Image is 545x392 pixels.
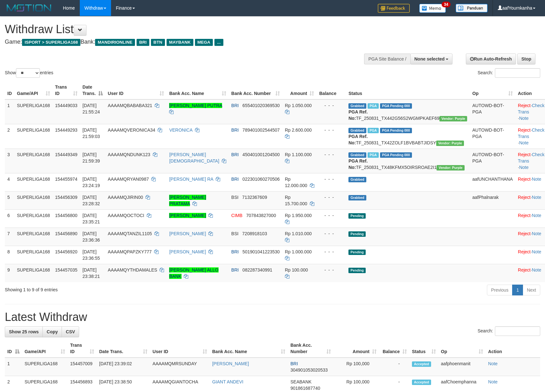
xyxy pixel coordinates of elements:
[285,267,308,272] span: Rp 100.000
[169,213,206,218] a: [PERSON_NAME]
[243,177,280,182] span: Copy 022301060270506 to clipboard
[519,165,529,170] a: Note
[518,267,531,272] a: Reject
[14,81,53,99] th: Game/API: activate to sort column ascending
[317,81,346,99] th: Balance
[55,103,78,108] span: 154449033
[348,250,366,255] span: Pending
[167,81,228,99] th: Bank Acc. Name: activate to sort column ascending
[42,326,62,337] a: Copy
[439,116,467,121] span: Vendor URL: https://trx4.1velocity.biz
[83,103,100,114] span: [DATE] 21:55:24
[5,284,222,293] div: Showing 1 to 9 of 9 entries
[55,213,78,218] span: 154456800
[108,177,149,182] span: AAAAMQRYAN0987
[167,39,193,46] span: MAYBANK
[470,99,515,124] td: AUTOWD-BOT-PGA
[5,264,14,282] td: 9
[95,39,135,46] span: MANDIRIONLINE
[290,379,311,384] span: SEABANK
[108,195,143,200] span: AAAAMQJIRIN00
[14,209,53,228] td: SUPERLIGA168
[5,23,357,36] h1: Withdraw List
[470,124,515,149] td: AUTOWD-BOT-PGA
[333,358,379,376] td: Rp 100,000
[409,339,438,358] th: Status: activate to sort column ascending
[195,39,213,46] span: MEGA
[412,380,431,385] span: Accepted
[108,152,150,157] span: AAAAMQNDUNK123
[169,177,213,182] a: [PERSON_NAME] RA
[348,268,366,273] span: Pending
[231,249,239,254] span: BRI
[5,81,14,99] th: ID
[518,103,544,114] a: Check Trans
[486,339,540,358] th: Action
[5,358,22,376] td: 1
[14,246,53,264] td: SUPERLIGA168
[14,99,53,124] td: SUPERLIGA168
[5,209,14,228] td: 6
[55,152,78,157] span: 154449349
[378,4,410,13] img: Feedback.jpg
[97,339,150,358] th: Date Trans.: activate to sort column ascending
[419,4,446,13] img: Button%20Memo.svg
[282,81,317,99] th: Amount: activate to sort column ascending
[14,124,53,149] td: SUPERLIGA168
[55,267,78,272] span: 154457035
[22,39,80,46] span: ISPORT > SUPERLIGA168
[14,173,53,191] td: SUPERLIGA168
[47,329,58,334] span: Copy
[518,249,531,254] a: Reject
[169,195,206,206] a: [PERSON_NAME] PRATAMA
[532,249,541,254] a: Note
[333,339,379,358] th: Amount: activate to sort column ascending
[83,152,100,163] span: [DATE] 21:59:39
[53,81,80,99] th: Trans ID: activate to sort column ascending
[83,127,100,139] span: [DATE] 21:59:03
[519,140,529,145] a: Note
[346,124,470,149] td: TF_250831_TX42ZOLF1BVBABTJIDSY
[436,141,464,146] span: Vendor URL: https://trx4.1velocity.biz
[150,339,210,358] th: User ID: activate to sort column ascending
[437,165,464,171] span: Vendor URL: https://trx4.1velocity.biz
[5,149,14,173] td: 3
[66,329,75,334] span: CSV
[108,103,152,108] span: AAAAMQBABABA321
[319,176,343,182] div: - - -
[108,267,157,272] span: AAAAMQYTHDAMALES
[285,127,312,133] span: Rp 2.600.000
[319,230,343,237] div: - - -
[62,326,79,337] a: CSV
[55,127,78,133] span: 154449293
[285,249,312,254] span: Rp 1.000.000
[243,267,272,272] span: Copy 082287340991 to clipboard
[410,54,453,64] button: None selected
[68,339,97,358] th: Trans ID: activate to sort column ascending
[243,103,280,108] span: Copy 655401020369530 to clipboard
[212,379,243,384] a: GIANT ANDEVI
[290,367,328,373] span: Copy 304901053020533 to clipboard
[108,127,155,133] span: AAAAMQVERONICA34
[412,361,431,367] span: Accepted
[438,358,486,376] td: aafphoenmanit
[368,152,379,158] span: Marked by aafheankoy
[231,195,239,200] span: BSI
[83,249,100,261] span: [DATE] 23:36:55
[368,128,379,133] span: Marked by aafheankoy
[348,109,368,121] b: PGA Ref. No:
[105,81,167,99] th: User ID: activate to sort column ascending
[83,195,100,206] span: [DATE] 23:28:32
[169,103,222,108] a: [PERSON_NAME] PUTRA
[5,39,357,45] h4: Game: Bank:
[456,4,488,12] img: panduan.png
[488,361,498,366] a: Note
[470,173,515,191] td: aafUNCHANTHANA
[5,3,53,13] img: MOTION_logo.png
[80,81,105,99] th: Date Trans.: activate to sort column descending
[14,191,53,209] td: SUPERLIGA168
[518,152,531,157] a: Reject
[68,358,97,376] td: 154457009
[348,195,366,200] span: Grabbed
[518,231,531,236] a: Reject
